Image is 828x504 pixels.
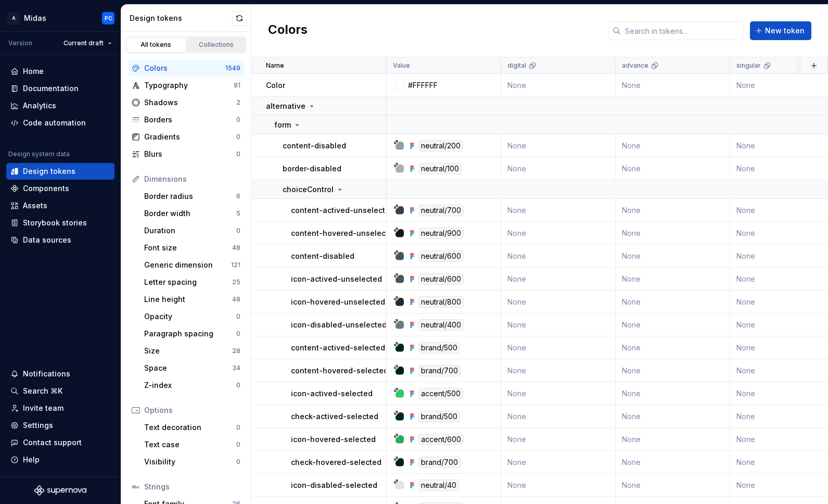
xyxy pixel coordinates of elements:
[616,199,730,222] td: None
[140,308,245,325] a: Opacity0
[236,440,240,449] div: 0
[418,365,461,376] div: brand/700
[128,77,245,94] a: Typography91
[616,405,730,428] td: None
[23,118,86,128] div: Code automation
[291,366,388,376] p: content-hovered-selected
[616,313,730,336] td: None
[291,228,398,238] p: content-hovered-unselected
[34,485,86,496] svg: Supernova Logo
[236,312,240,321] div: 0
[418,163,462,174] div: neutral/100
[144,482,240,492] div: Strings
[144,208,236,219] div: Border width
[6,115,114,131] a: Code automation
[418,140,463,152] div: neutral/200
[501,157,616,180] td: None
[291,411,378,422] p: check-actived-selected
[144,329,236,339] div: Paragraph spacing
[236,381,240,389] div: 0
[507,61,526,70] p: digital
[225,64,240,72] div: 1549
[291,320,387,330] p: icon-disabled-unselected
[765,26,805,36] span: New token
[266,61,284,70] p: Name
[140,240,245,256] a: Font size48
[6,400,114,417] a: Invite team
[501,336,616,359] td: None
[418,250,464,262] div: neutral/600
[418,205,464,216] div: neutral/700
[140,222,245,239] a: Duration0
[140,188,245,205] a: Border radius6
[6,417,114,434] a: Settings
[144,97,236,108] div: Shadows
[236,133,240,141] div: 0
[6,63,114,80] a: Home
[501,405,616,428] td: None
[232,295,240,304] div: 48
[128,60,245,77] a: Colors1549
[501,313,616,336] td: None
[23,369,70,379] div: Notifications
[6,434,114,451] button: Contact support
[418,296,464,308] div: neutral/800
[6,163,114,180] a: Design tokens
[501,199,616,222] td: None
[6,180,114,197] a: Components
[144,80,234,91] div: Typography
[616,134,730,157] td: None
[236,423,240,432] div: 0
[6,197,114,214] a: Assets
[6,215,114,231] a: Storybook stories
[144,311,236,322] div: Opacity
[6,451,114,468] button: Help
[130,41,182,49] div: All tokens
[266,101,305,111] p: alternative
[750,21,811,40] button: New token
[291,205,394,216] p: content-actived-unselected
[23,166,75,177] div: Design tokens
[291,343,385,353] p: content-actived-selected
[291,297,385,307] p: icon-hovered-unselected
[501,382,616,405] td: None
[616,359,730,382] td: None
[616,451,730,474] td: None
[501,134,616,157] td: None
[144,149,236,159] div: Blurs
[236,458,240,466] div: 0
[501,428,616,451] td: None
[616,291,730,313] td: None
[616,157,730,180] td: None
[140,274,245,291] a: Letter spacing25
[128,94,245,111] a: Shadows2
[23,200,47,211] div: Assets
[268,21,308,40] h2: Colors
[266,80,285,91] p: Color
[23,100,56,111] div: Analytics
[7,12,20,24] div: A
[418,411,460,422] div: brand/500
[128,146,245,162] a: Blurs0
[144,457,236,467] div: Visibility
[23,437,82,448] div: Contact support
[501,359,616,382] td: None
[140,436,245,453] a: Text case0
[291,434,376,445] p: icon-hovered-selected
[23,83,79,94] div: Documentation
[140,343,245,359] a: Size28
[6,80,114,97] a: Documentation
[144,191,236,201] div: Border radius
[418,388,463,399] div: accent/500
[144,225,236,236] div: Duration
[144,405,240,415] div: Options
[140,360,245,376] a: Space34
[130,13,232,23] div: Design tokens
[283,163,341,174] p: border-disabled
[616,268,730,291] td: None
[6,97,114,114] a: Analytics
[291,480,377,490] p: icon-disabled-selected
[616,382,730,405] td: None
[144,380,236,390] div: Z-index
[144,132,236,142] div: Gradients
